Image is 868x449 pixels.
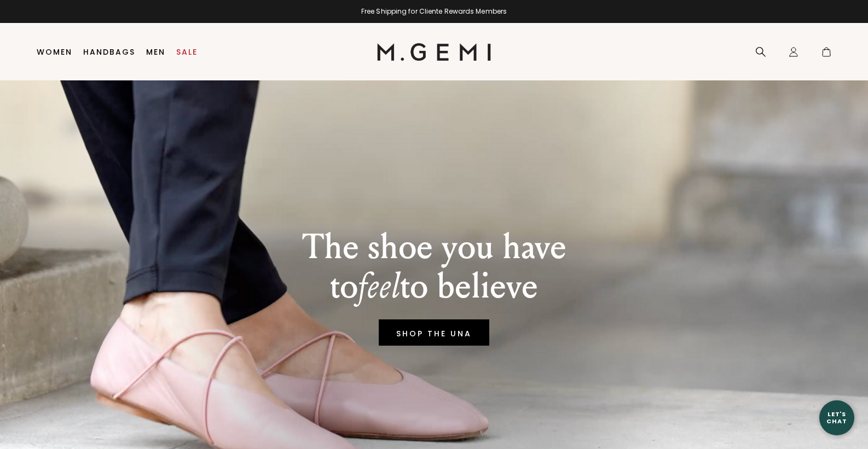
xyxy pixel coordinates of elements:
[302,267,566,306] p: to to believe
[379,319,489,346] a: SHOP THE UNA
[176,48,198,56] a: Sale
[146,48,165,56] a: Men
[358,265,400,307] em: feel
[83,48,135,56] a: Handbags
[819,411,854,424] div: Let's Chat
[37,48,72,56] a: Women
[377,43,491,61] img: M.Gemi
[302,228,566,267] p: The shoe you have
